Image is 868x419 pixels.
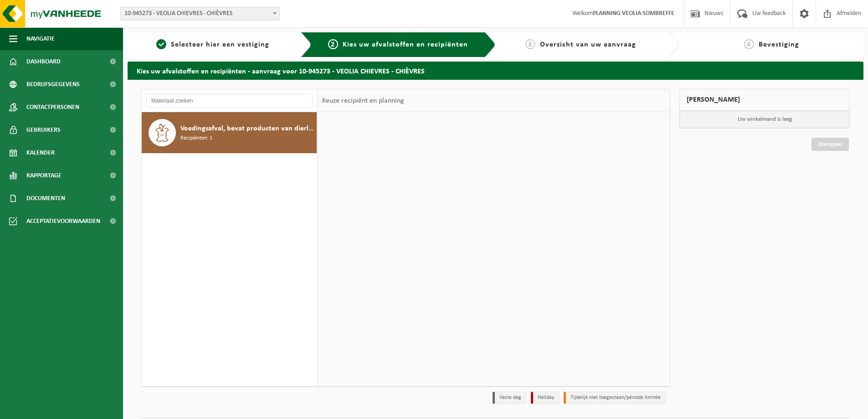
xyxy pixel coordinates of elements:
span: Acceptatievoorwaarden [26,210,100,233]
span: Bedrijfsgegevens [26,73,80,96]
strong: PLANNING VEOLIA SOMBREFFE [593,10,674,17]
span: Voedingsafval, bevat producten van dierlijke oorsprong, onverpakt, categorie 3 [180,123,314,134]
li: Holiday [531,392,559,404]
span: 2 [328,39,338,49]
span: Contactpersonen [26,96,79,119]
div: Keuze recipiënt en planning [318,89,409,112]
span: 4 [744,39,754,49]
span: Gebruikers [26,119,61,141]
span: Selecteer hier een vestiging [171,41,269,48]
p: Uw winkelmand is leeg [680,111,849,128]
span: 3 [525,39,535,49]
span: 10-945273 - VEOLIA CHIEVRES - CHIÈVRES [121,7,279,20]
span: Rapportage [26,164,62,187]
h2: Kies uw afvalstoffen en recipiënten - aanvraag voor 10-945273 - VEOLIA CHIEVRES - CHIÈVRES [128,62,863,79]
span: Navigatie [26,27,55,50]
a: Doorgaan [812,138,849,151]
span: Dashboard [26,50,61,73]
span: Bevestiging [759,41,799,48]
span: Documenten [26,187,65,210]
span: Kies uw afvalstoffen en recipiënten [343,41,468,48]
span: Kalender [26,141,55,164]
span: Recipiënten: 1 [180,134,212,143]
a: 1Selecteer hier een vestiging [132,39,293,50]
li: Vaste dag [493,392,526,404]
span: 10-945273 - VEOLIA CHIEVRES - CHIÈVRES [120,7,280,21]
div: [PERSON_NAME] [679,89,850,111]
input: Materiaal zoeken [146,94,313,108]
li: Tijdelijk niet toegestaan/période limitée [564,392,666,404]
span: 1 [156,39,166,49]
button: Voedingsafval, bevat producten van dierlijke oorsprong, onverpakt, categorie 3 Recipiënten: 1 [142,112,317,153]
span: Overzicht van uw aanvraag [540,41,636,48]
